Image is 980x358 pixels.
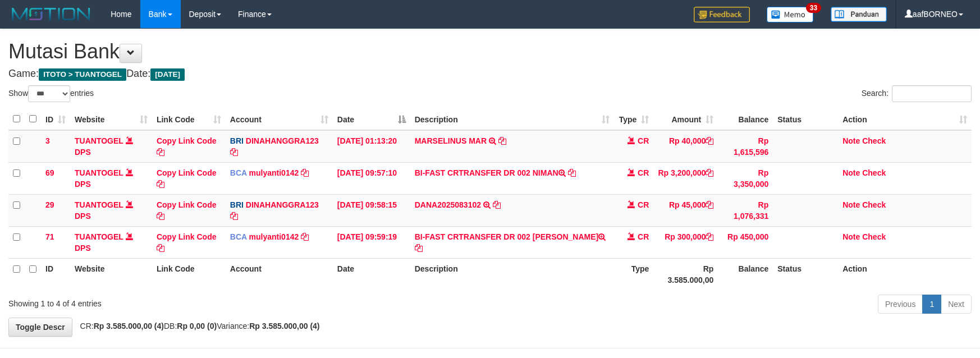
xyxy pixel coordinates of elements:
[45,200,54,209] span: 29
[862,85,972,102] label: Search:
[249,322,319,331] strong: Rp 3.585.000,00 (4)
[75,168,123,177] a: TUANTOGEL
[230,212,238,221] a: Copy DINAHANGGRA123 to clipboard
[8,293,400,309] div: Showing 1 to 4 of 4 entries
[41,108,70,130] th: ID: activate to sort column ascending
[410,226,615,258] td: BI-FAST CRTRANSFER DR 002 [PERSON_NAME]
[75,136,123,145] a: TUANTOGEL
[70,194,152,226] td: DPS
[75,232,123,241] a: TUANTOGEL
[45,136,50,145] span: 3
[410,258,615,290] th: Description
[70,108,152,130] th: Website: activate to sort column ascending
[653,162,718,194] td: Rp 3,200,000
[842,200,860,209] a: Note
[152,258,226,290] th: Link Code
[638,200,649,209] span: CR
[653,130,718,163] td: Rp 40,000
[70,130,152,163] td: DPS
[230,200,244,209] span: BRI
[8,85,94,102] label: Show entries
[653,194,718,226] td: Rp 45,000
[230,148,238,157] a: Copy DINAHANGGRA123 to clipboard
[718,162,773,194] td: Rp 3,350,000
[45,168,54,177] span: 69
[70,258,152,290] th: Website
[157,168,217,189] a: Copy Link Code
[45,232,54,241] span: 71
[773,108,838,130] th: Status
[718,258,773,290] th: Balance
[941,295,972,314] a: Next
[838,108,972,130] th: Action: activate to sort column ascending
[718,108,773,130] th: Balance
[706,200,713,209] a: Copy Rp 45,000 to clipboard
[41,258,70,290] th: ID
[498,136,506,145] a: Copy MARSELINUS MAR to clipboard
[706,136,713,145] a: Copy Rp 40,000 to clipboard
[301,232,309,241] a: Copy mulyanti0142 to clipboard
[638,136,649,145] span: CR
[638,232,649,241] span: CR
[892,85,972,102] input: Search:
[333,130,410,163] td: [DATE] 01:13:20
[249,232,299,241] a: mulyanti0142
[8,6,94,22] img: MOTION_logo.png
[614,258,653,290] th: Type
[410,108,615,130] th: Description: activate to sort column ascending
[230,232,247,241] span: BCA
[767,7,814,22] img: Button%20Memo.svg
[653,226,718,258] td: Rp 300,000
[230,168,247,177] span: BCA
[152,108,226,130] th: Link Code: activate to sort column ascending
[39,68,126,81] span: ITOTO > TUANTOGEL
[157,200,217,221] a: Copy Link Code
[28,85,70,102] select: Showentries
[246,200,319,209] a: DINAHANGGRA123
[718,194,773,226] td: Rp 1,076,331
[862,200,886,209] a: Check
[806,3,821,13] span: 33
[230,136,244,145] span: BRI
[493,200,501,209] a: Copy DANA2025083102 to clipboard
[842,136,860,145] a: Note
[842,232,860,241] a: Note
[862,136,886,145] a: Check
[301,168,309,177] a: Copy mulyanti0142 to clipboard
[718,130,773,163] td: Rp 1,615,596
[8,68,972,80] h4: Game: Date:
[75,200,123,209] a: TUANTOGEL
[70,162,152,194] td: DPS
[8,318,72,337] a: Toggle Descr
[94,322,164,331] strong: Rp 3.585.000,00 (4)
[614,108,653,130] th: Type: activate to sort column ascending
[415,136,487,145] a: MARSELINUS MAR
[8,40,972,63] h1: Mutasi Bank
[653,258,718,290] th: Rp 3.585.000,00
[157,136,217,157] a: Copy Link Code
[415,200,481,209] a: DANA2025083102
[842,168,860,177] a: Note
[333,162,410,194] td: [DATE] 09:57:10
[333,108,410,130] th: Date: activate to sort column descending
[150,68,185,81] span: [DATE]
[694,7,750,22] img: Feedback.jpg
[862,168,886,177] a: Check
[246,136,319,145] a: DINAHANGGRA123
[862,232,886,241] a: Check
[333,194,410,226] td: [DATE] 09:58:15
[226,258,333,290] th: Account
[922,295,941,314] a: 1
[410,162,615,194] td: BI-FAST CRTRANSFER DR 002 NIMAN
[773,258,838,290] th: Status
[157,232,217,253] a: Copy Link Code
[415,244,423,253] a: Copy BI-FAST CRTRANSFER DR 002 ANRIANO SITOMPUL to clipboard
[838,258,972,290] th: Action
[75,322,320,331] span: CR: DB: Variance:
[653,108,718,130] th: Amount: activate to sort column ascending
[70,226,152,258] td: DPS
[831,7,887,22] img: panduan.png
[249,168,299,177] a: mulyanti0142
[706,232,713,241] a: Copy Rp 300,000 to clipboard
[568,168,576,177] a: Copy BI-FAST CRTRANSFER DR 002 NIMAN to clipboard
